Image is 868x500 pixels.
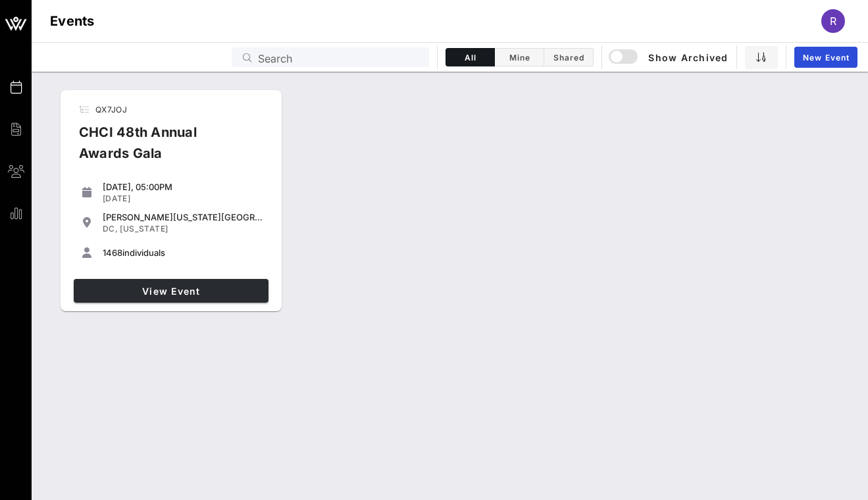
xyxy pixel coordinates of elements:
[95,105,127,114] span: QX7JOJ
[68,122,254,174] div: CHCI 48th Annual Awards Gala
[103,247,263,258] div: individuals
[495,48,544,66] button: Mine
[610,45,728,69] button: Show Archived
[103,182,263,192] div: [DATE], 05:00PM
[503,53,536,63] span: Mine
[802,53,850,63] span: New Event
[120,224,168,234] span: [US_STATE]
[103,193,263,204] div: [DATE]
[103,224,118,234] span: DC,
[552,53,585,63] span: Shared
[79,286,263,297] span: View Event
[103,247,122,258] span: 1468
[794,47,857,68] a: New Event
[821,9,845,33] div: R
[74,279,268,303] a: View Event
[830,14,836,28] span: R
[611,49,728,65] span: Show Archived
[50,11,95,32] h1: Events
[103,212,263,222] div: [PERSON_NAME][US_STATE][GEOGRAPHIC_DATA]
[446,48,495,66] button: All
[544,48,594,66] button: Shared
[454,53,486,63] span: All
